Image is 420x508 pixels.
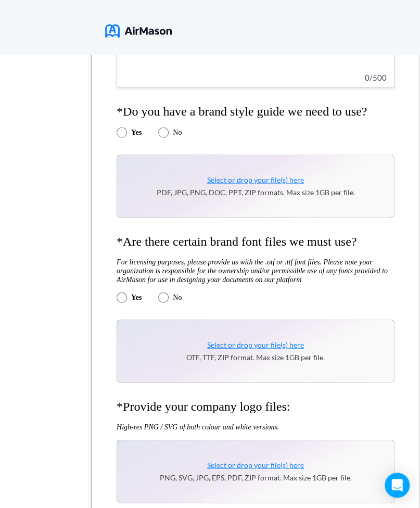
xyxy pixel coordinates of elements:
span: Select or drop your file(s) here [207,460,304,469]
span: Select or drop your file(s) here [207,175,304,184]
h5: High-res PNG / SVG of both colour and white versions. [117,422,394,431]
div: Open Intercom Messenger [385,473,410,498]
span: Select or drop your file(s) here [207,340,304,349]
label: No [173,128,182,136]
img: logo [105,21,172,41]
label: Yes [131,128,142,136]
h4: *Are there certain brand font files we must use? [117,234,394,249]
h4: *Do you have a brand style guide we need to use? [117,104,394,119]
label: No [173,293,182,301]
p: PNG, SVG, JPG, EPS, PDF, ZIP format. Max size 1GB per file. [160,473,352,481]
h5: For licensing purposes, please provide us with the .otf or .ttf font files. Please note your orga... [117,257,394,284]
span: 0 / 500 [365,73,387,82]
p: PDF, JPG, PNG, DOC, PPT, ZIP formats. Max size 1GB per file. [157,188,355,196]
h4: *Provide your company logo files: [117,399,394,414]
p: OTF, TTF, ZIP format. Max size 1GB per file. [186,353,325,361]
label: Yes [131,293,142,301]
